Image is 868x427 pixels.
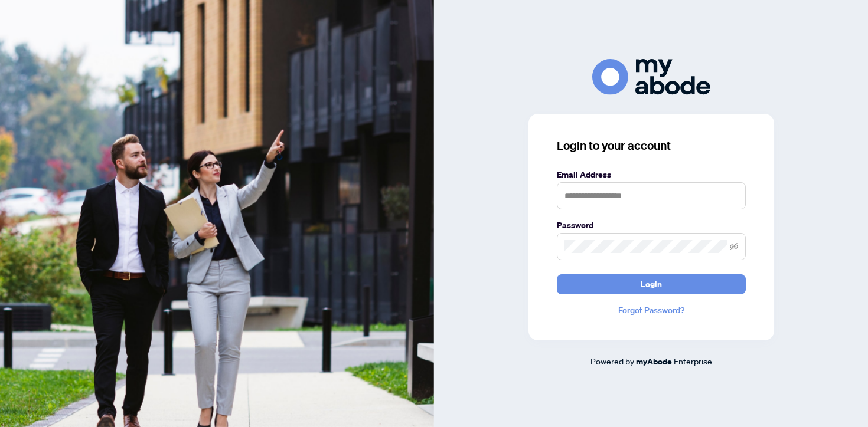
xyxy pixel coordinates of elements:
img: ma-logo [592,59,710,95]
span: eye-invisible [730,242,738,251]
button: Login [557,274,746,294]
a: myAbode [636,355,672,368]
span: Login [641,275,662,294]
span: Enterprise [674,356,712,366]
h3: Login to your account [557,137,746,154]
label: Password [557,219,746,232]
label: Email Address [557,168,746,181]
span: Powered by [590,356,634,366]
a: Forgot Password? [557,304,746,317]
